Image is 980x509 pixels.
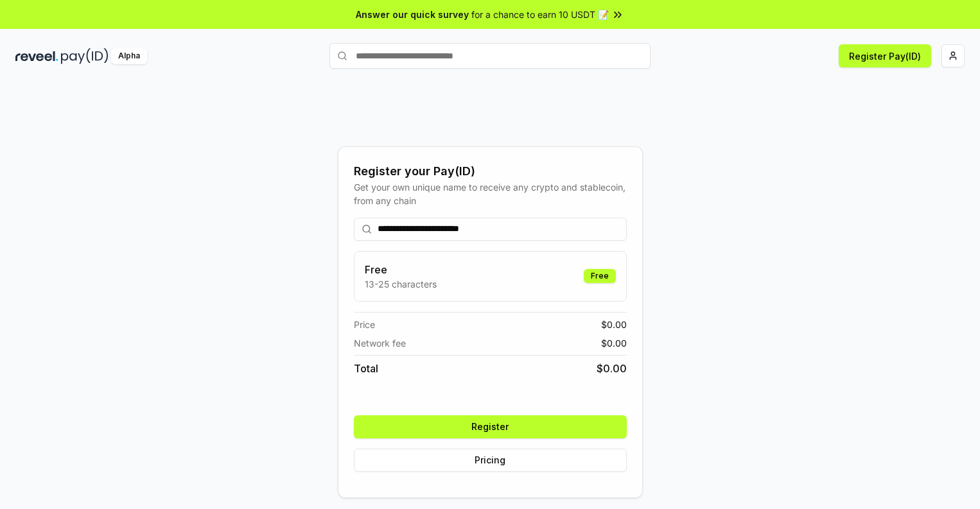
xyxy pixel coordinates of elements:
[471,8,609,21] span: for a chance to earn 10 USDT 📝
[354,336,406,350] span: Network fee
[356,8,469,21] span: Answer our quick survey
[597,361,627,376] span: $ 0.00
[354,415,627,438] button: Register
[584,269,616,283] div: Free
[354,318,375,331] span: Price
[354,180,627,207] div: Get your own unique name to receive any crypto and stablecoin, from any chain
[365,277,437,291] p: 13-25 characters
[839,44,931,67] button: Register Pay(ID)
[354,449,627,472] button: Pricing
[601,336,627,350] span: $ 0.00
[354,361,378,376] span: Total
[354,162,627,180] div: Register your Pay(ID)
[61,48,109,64] img: pay_id
[15,48,58,64] img: reveel_dark
[111,48,147,64] div: Alpha
[601,318,627,331] span: $ 0.00
[365,262,437,277] h3: Free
